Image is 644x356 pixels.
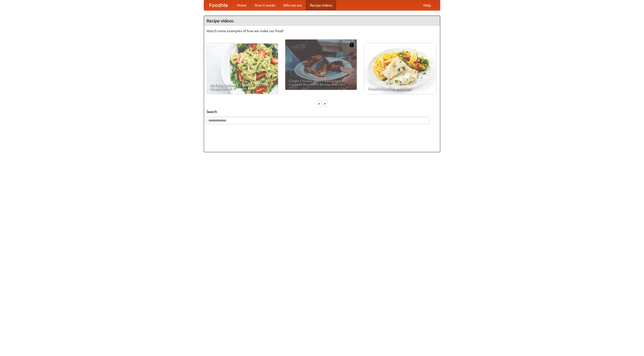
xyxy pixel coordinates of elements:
[233,0,251,10] a: Home
[368,87,432,90] span: French Fries Fish and Chips
[204,16,440,26] h4: Recipe videos
[364,44,436,94] a: French Fries Fish and Chips
[210,83,274,90] span: An Easy, Summery Tomato Pasta That's Ready for Fall
[306,0,336,10] a: Recipe videos
[207,109,437,114] h5: Search
[317,100,321,107] div: «
[207,44,278,94] a: An Easy, Summery Tomato Pasta That's Ready for Fall
[349,42,354,47] img: 483408.png
[279,0,306,10] a: Who we are
[207,28,437,33] p: Watch some examples of how we make our food!
[323,100,327,107] div: »
[204,0,233,10] a: FoodMe
[251,0,279,10] a: How it works
[419,0,435,10] a: Help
